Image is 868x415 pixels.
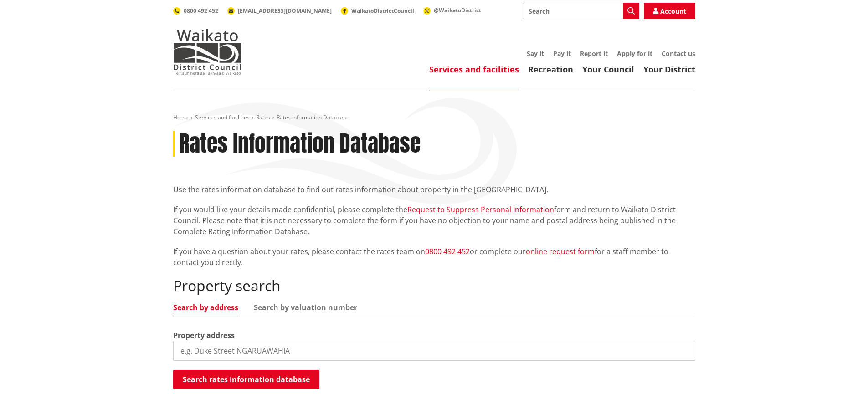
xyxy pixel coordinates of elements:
a: Request to Suppress Personal Information [407,205,554,215]
a: online request form [526,246,595,256]
a: 0800 492 452 [425,246,470,256]
a: Search by address [173,304,238,311]
a: Rates [256,113,270,121]
a: Account [644,3,695,19]
a: Search by valuation number [254,304,357,311]
a: Say it [527,49,544,58]
label: Property address [173,330,235,341]
span: @WaikatoDistrict [434,6,481,14]
a: Home [173,113,189,121]
a: Report it [580,49,608,58]
nav: breadcrumb [173,114,695,122]
h2: Property search [173,277,695,294]
a: Contact us [662,49,695,58]
iframe: Messenger Launcher [826,377,859,410]
img: Waikato District Council - Te Kaunihera aa Takiwaa o Waikato [173,29,241,75]
a: [EMAIL_ADDRESS][DOMAIN_NAME] [227,7,332,15]
p: If you have a question about your rates, please contact the rates team on or complete our for a s... [173,246,695,268]
a: Your District [643,64,695,75]
a: Pay it [553,49,571,58]
a: WaikatoDistrictCouncil [341,7,414,15]
a: Services and facilities [429,64,519,75]
a: 0800 492 452 [173,7,218,15]
input: Search input [523,3,639,19]
span: 0800 492 452 [184,7,218,15]
a: Recreation [528,64,573,75]
h1: Rates Information Database [179,131,421,157]
button: Search rates information database [173,370,319,389]
span: WaikatoDistrictCouncil [351,7,414,15]
a: @WaikatoDistrict [423,6,481,14]
a: Apply for it [617,49,652,58]
a: Services and facilities [195,113,250,121]
p: Use the rates information database to find out rates information about property in the [GEOGRAPHI... [173,184,695,195]
a: Your Council [582,64,634,75]
span: [EMAIL_ADDRESS][DOMAIN_NAME] [238,7,332,15]
input: e.g. Duke Street NGARUAWAHIA [173,341,695,361]
p: If you would like your details made confidential, please complete the form and return to Waikato ... [173,204,695,237]
span: Rates Information Database [277,113,348,121]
